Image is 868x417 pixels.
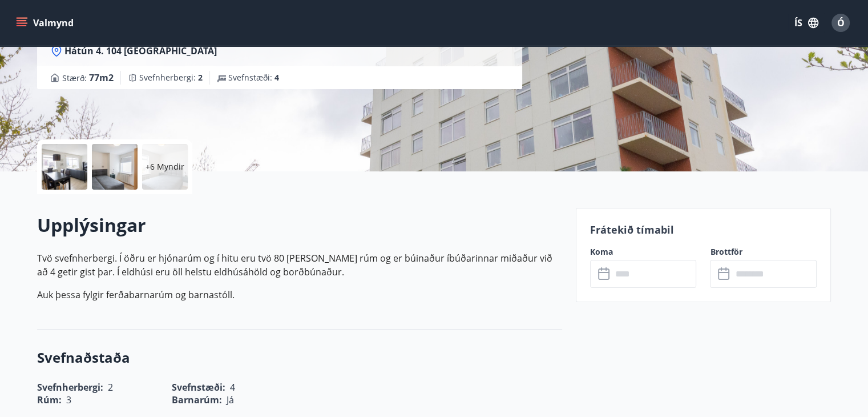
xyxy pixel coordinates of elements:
span: 77 m2 [89,71,114,84]
button: ÍS [788,13,825,33]
p: Frátekið tímabil [590,222,817,237]
button: Ó [827,9,854,37]
h2: Upplýsingar [37,212,562,238]
span: Já [227,394,234,406]
span: Ó [837,17,845,29]
p: +6 Myndir [146,161,184,173]
span: Stærð : [62,71,114,85]
label: Koma [590,246,697,258]
span: Svefnherbergi : [139,72,203,83]
span: Hátún 4. 104 [GEOGRAPHIC_DATA] [64,45,217,57]
h3: Svefnaðstaða [37,348,562,367]
span: 4 [274,72,279,83]
label: Brottför [710,246,817,258]
button: menu [14,13,78,33]
span: Rúm : [37,394,62,406]
span: Svefnstæði : [228,72,279,83]
span: 3 [66,394,71,406]
span: Barnarúm : [172,394,222,406]
p: Auk þessa fylgir ferðabarnarúm og barnastóll. [37,288,562,302]
p: Tvö svefnherbergi. Í öðru er hjónarúm og í hitu eru tvö 80 [PERSON_NAME] rúm og er búinaður íbúða... [37,251,562,279]
span: 2 [198,72,203,83]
